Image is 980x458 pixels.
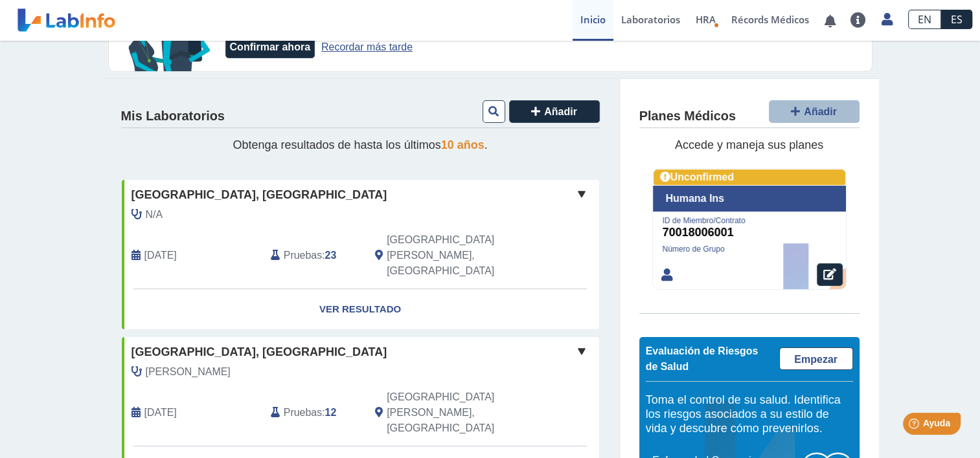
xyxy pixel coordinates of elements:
[144,405,177,420] span: 2025-04-12
[146,207,163,223] span: N/A
[794,354,838,365] span: Empezar
[441,138,484,151] span: 10 años
[261,389,365,436] div: :
[675,138,823,151] span: Accede y maneja sus planes
[225,36,315,58] button: Confirmar ahora
[131,186,387,204] span: [GEOGRAPHIC_DATA], [GEOGRAPHIC_DATA]
[121,109,225,124] h4: Mis Laboratorios
[325,407,337,418] b: 12
[387,389,530,436] span: San Juan, PR
[908,10,941,29] a: EN
[387,232,530,279] span: San Juan, PR
[233,138,487,151] span: Obtenga resultados de hasta los últimos .
[261,232,365,279] div: :
[284,248,322,263] span: Pruebas
[284,405,322,420] span: Pruebas
[509,100,600,123] button: Añadir
[321,41,413,52] a: Recordar más tarde
[804,106,837,117] span: Añadir
[325,250,337,261] b: 23
[639,109,736,124] h4: Planes Médicos
[941,10,972,29] a: ES
[146,364,231,380] span: Otero Rosado, Alexis
[646,393,853,435] h5: Toma el control de su salud. Identifica los riesgos asociados a su estilo de vida y descubre cómo...
[144,248,177,263] span: 2025-08-19
[646,345,758,372] span: Evaluación de Riesgos de Salud
[696,13,716,26] span: HRA
[131,343,387,361] span: [GEOGRAPHIC_DATA], [GEOGRAPHIC_DATA]
[779,347,853,370] a: Empezar
[865,408,966,444] iframe: Help widget launcher
[769,100,860,123] button: Añadir
[122,289,599,330] a: Ver Resultado
[544,106,577,117] span: Añadir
